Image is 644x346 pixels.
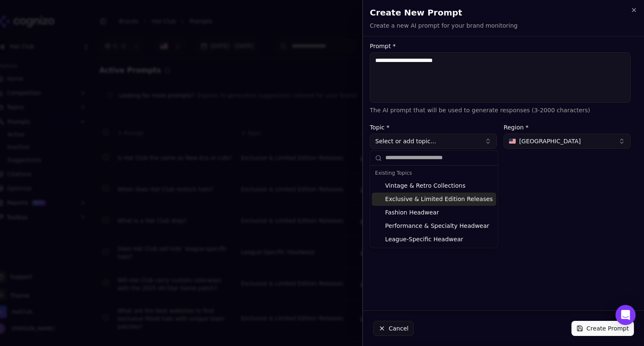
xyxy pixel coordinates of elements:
span: [GEOGRAPHIC_DATA] [519,137,581,145]
div: Vintage & Retro Collections [372,179,496,192]
div: Performance & Specialty Headwear [372,219,496,232]
button: Create Prompt [571,321,634,336]
label: Topic * [370,124,497,130]
button: Cancel [373,321,414,336]
p: Create a new AI prompt for your brand monitoring [370,21,517,30]
div: League-Specific Headwear [372,232,496,246]
div: Suggestions [370,165,498,248]
label: Region * [504,124,631,130]
div: Fashion Headwear [372,206,496,219]
p: The AI prompt that will be used to generate responses (3-2000 characters) [370,106,631,114]
img: United States [509,139,516,144]
div: Existing Topics [372,167,496,179]
button: Select or add topic... [370,134,497,149]
label: Prompt * [370,43,631,49]
h2: Create New Prompt [370,7,637,18]
div: Exclusive & Limited Edition Releases [372,192,496,206]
